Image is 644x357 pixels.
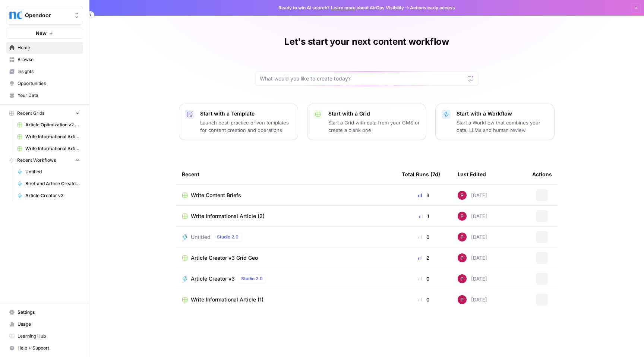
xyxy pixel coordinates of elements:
[18,68,80,75] span: Insights
[402,275,446,282] div: 0
[402,233,446,241] div: 0
[458,253,467,262] img: ybwzozjhtlm9byqzfnhtgjvo2ooy
[14,166,83,178] a: Untitled
[14,143,83,155] a: Write Informational Article (2)
[14,131,83,143] a: Write Informational Article (1)
[191,254,258,262] span: Article Creator v3 Grid Geo
[278,4,404,11] span: Ready to win AI search? about AirOps Visibility
[191,233,211,241] span: Untitled
[402,164,440,184] div: Total Runs (7d)
[17,110,44,117] span: Recent Grids
[200,110,292,117] p: Start with a Template
[6,78,83,89] a: Opportunities
[18,44,80,51] span: Home
[457,119,548,134] p: Start a Workflow that combines your data, LLMs and human review
[25,180,80,187] span: Brief and Article Creator v1
[18,333,80,339] span: Learning Hub
[17,157,56,164] span: Recent Workflows
[6,89,83,101] a: Your Data
[6,318,83,330] a: Usage
[25,145,80,152] span: Write Informational Article (2)
[6,330,83,342] a: Learning Hub
[18,92,80,99] span: Your Data
[182,192,390,199] a: Write Content Briefs
[435,104,555,140] button: Start with a WorkflowStart a Workflow that combines your data, LLMs and human review
[331,5,356,10] a: Learn more
[36,29,47,37] span: New
[6,54,83,66] a: Browse
[458,274,487,283] div: [DATE]
[18,80,80,87] span: Opportunities
[25,121,80,128] span: Article Optimization v2 Grid
[191,212,265,220] span: Write Informational Article (2)
[458,274,467,283] img: ybwzozjhtlm9byqzfnhtgjvo2ooy
[458,212,487,221] div: [DATE]
[458,164,486,184] div: Last Edited
[191,192,241,199] span: Write Content Briefs
[458,253,487,262] div: [DATE]
[18,321,80,328] span: Usage
[182,212,390,220] a: Write Informational Article (2)
[260,75,465,82] input: What would you like to create today?
[458,295,487,304] div: [DATE]
[182,233,390,241] a: UntitledStudio 2.0
[402,192,446,199] div: 3
[410,4,455,11] span: Actions early access
[458,191,487,200] div: [DATE]
[6,66,83,78] a: Insights
[18,345,80,351] span: Help + Support
[402,212,446,220] div: 1
[6,155,83,166] button: Recent Workflows
[182,296,390,303] a: Write Informational Article (1)
[532,164,552,184] div: Actions
[182,164,390,184] div: Recent
[328,119,420,134] p: Start a Grid with data from your CMS or create a blank one
[25,133,80,140] span: Write Informational Article (1)
[18,309,80,316] span: Settings
[284,36,449,48] h1: Let's start your next content workflow
[182,274,390,283] a: Article Creator v3Studio 2.0
[179,104,298,140] button: Start with a TemplateLaunch best-practice driven templates for content creation and operations
[6,6,83,25] button: Workspace: Opendoor
[307,104,426,140] button: Start with a GridStart a Grid with data from your CMS or create a blank one
[6,342,83,354] button: Help + Support
[217,234,239,240] span: Studio 2.0
[18,56,80,63] span: Browse
[14,119,83,131] a: Article Optimization v2 Grid
[25,12,70,19] span: Opendoor
[328,110,420,117] p: Start with a Grid
[458,212,467,221] img: ybwzozjhtlm9byqzfnhtgjvo2ooy
[241,275,263,282] span: Studio 2.0
[402,254,446,262] div: 2
[6,108,83,119] button: Recent Grids
[458,191,467,200] img: ybwzozjhtlm9byqzfnhtgjvo2ooy
[458,233,467,241] img: ybwzozjhtlm9byqzfnhtgjvo2ooy
[6,42,83,54] a: Home
[402,296,446,303] div: 0
[182,254,390,262] a: Article Creator v3 Grid Geo
[191,296,263,303] span: Write Informational Article (1)
[457,110,548,117] p: Start with a Workflow
[14,178,83,190] a: Brief and Article Creator v1
[9,9,22,22] img: Opendoor Logo
[458,295,467,304] img: ybwzozjhtlm9byqzfnhtgjvo2ooy
[14,190,83,202] a: Article Creator v3
[458,233,487,241] div: [DATE]
[25,192,80,199] span: Article Creator v3
[200,119,292,134] p: Launch best-practice driven templates for content creation and operations
[6,28,83,39] button: New
[6,306,83,318] a: Settings
[191,275,235,282] span: Article Creator v3
[25,168,80,175] span: Untitled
